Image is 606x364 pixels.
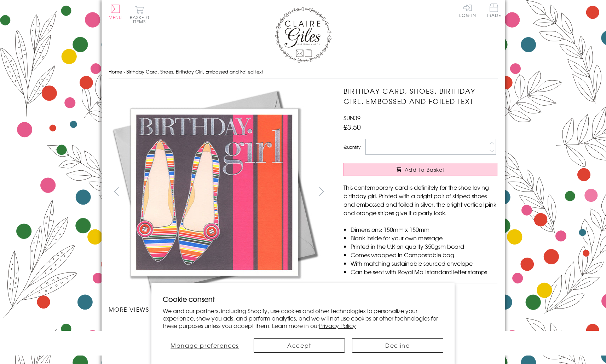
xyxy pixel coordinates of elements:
button: prev [109,183,125,199]
span: SUN39 [344,113,360,122]
ul: Carousel Pagination [109,321,330,352]
button: Manage preferences [163,338,247,353]
span: Trade [486,4,501,17]
img: Claire Giles Greetings Cards [275,7,331,63]
button: Menu [109,5,122,19]
span: Manage preferences [171,341,239,350]
span: £3.50 [344,122,361,132]
span: 0 items [133,14,149,25]
h2: Cookie consent [163,294,443,304]
a: Home [109,68,122,75]
nav: breadcrumbs [109,65,498,79]
span: › [123,68,125,75]
a: Trade [486,4,501,19]
h1: Birthday Card, Shoes, Birthday Girl, Embossed and Foiled text [344,86,497,106]
h3: More views [109,305,330,313]
button: Add to Basket [344,163,497,176]
label: Quantity [344,144,360,150]
li: Can be sent with Royal Mail standard letter stamps [351,268,497,276]
a: Privacy Policy [319,321,356,330]
button: Decline [352,338,443,353]
li: Printed in the U.K on quality 350gsm board [351,242,497,251]
span: Menu [109,14,122,20]
button: Basket0 items [130,6,149,24]
li: Comes wrapped in Compostable bag [351,251,497,259]
img: Birthday Card, Shoes, Birthday Girl, Embossed and Foiled text [108,86,321,298]
li: Blank inside for your own message [351,234,497,242]
span: Birthday Card, Shoes, Birthday Girl, Embossed and Foiled text [126,68,263,75]
li: Carousel Page 1 (Current Slide) [109,321,164,336]
p: We and our partners, including Shopify, use cookies and other technologies to personalize your ex... [163,307,443,329]
li: Dimensions: 150mm x 150mm [351,225,497,234]
img: Birthday Card, Shoes, Birthday Girl, Embossed and Foiled text [329,86,542,298]
li: With matching sustainable sourced envelope [351,259,497,268]
button: Accept [254,338,345,353]
p: This contemporary card is definitely for the shoe loving birthday girl. Printed with a bright pai... [344,183,497,217]
span: Add to Basket [405,166,445,173]
a: Log In [459,4,476,17]
button: next [313,183,329,199]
